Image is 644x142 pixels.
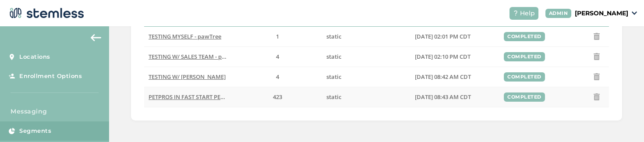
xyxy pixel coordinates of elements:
[326,32,341,40] span: static
[149,73,229,81] label: TESTING W/ ROGER - pawTree
[326,93,407,101] label: static
[149,32,221,40] span: TESTING MYSELF - pawTree
[504,72,545,82] div: completed
[19,127,51,135] span: Segments
[149,33,229,40] label: TESTING MYSELF - pawTree
[276,53,279,60] span: 4
[149,93,229,101] label: PETPROS IN FAST START PERIOD June-Sept - pawTree
[149,53,242,60] span: TESTING W/ SALES TEAM - pawTree
[545,9,572,18] div: ADMIN
[504,52,545,61] div: completed
[237,33,318,40] label: 1
[326,73,407,81] label: static
[326,33,407,40] label: static
[326,73,341,81] span: static
[504,92,545,102] div: completed
[575,9,628,18] p: [PERSON_NAME]
[149,93,289,101] span: PETPROS IN FAST START PERIOD June-Sept - pawTree
[7,4,84,22] img: logo-dark-0685b13c.svg
[326,93,341,101] span: static
[415,73,495,81] label: 05/29/2025 08:42 AM CDT
[276,32,279,40] span: 1
[600,100,644,142] iframe: Chat Widget
[237,53,318,60] label: 4
[504,32,545,41] div: completed
[276,73,279,81] span: 4
[91,34,101,41] img: icon-arrow-back-accent-c549486e.svg
[632,11,637,15] img: icon_down-arrow-small-66adaf34.svg
[415,33,495,40] label: 05/19/2025 02:01 PM CDT
[149,73,226,81] span: TESTING W/ [PERSON_NAME]
[149,53,229,60] label: TESTING W/ SALES TEAM - pawTree
[19,53,50,61] span: Locations
[415,53,495,60] label: 05/19/2025 02:10 PM CDT
[415,73,471,81] span: [DATE] 08:42 AM CDT
[415,93,495,101] label: 09/08/2025 08:43 AM CDT
[415,93,471,101] span: [DATE] 08:43 AM CDT
[237,93,318,101] label: 423
[513,11,518,16] img: icon-help-white-03924b79.svg
[273,93,282,101] span: 423
[326,53,407,60] label: static
[326,53,341,60] span: static
[19,72,82,81] span: Enrollment Options
[415,53,471,60] span: [DATE] 02:10 PM CDT
[520,9,535,18] span: Help
[237,73,318,81] label: 4
[415,32,471,40] span: [DATE] 02:01 PM CDT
